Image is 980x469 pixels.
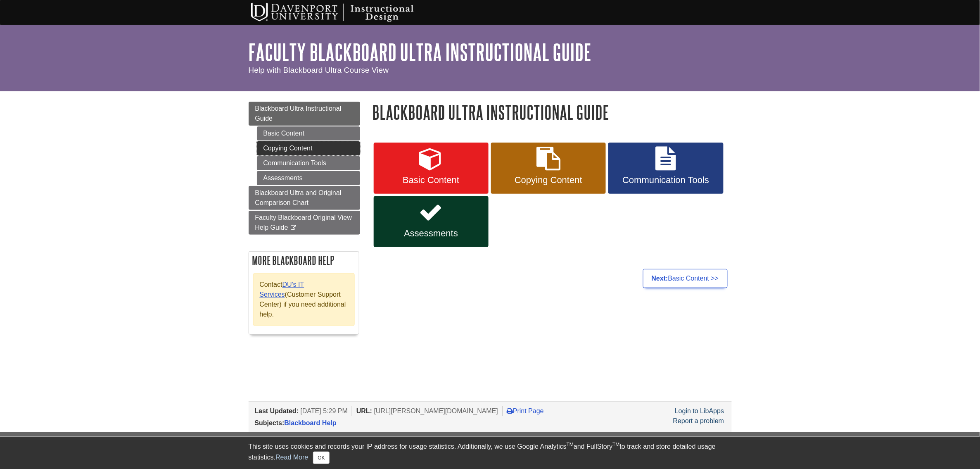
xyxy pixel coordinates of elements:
[249,66,389,74] span: Help with Blackboard Ultra Course View
[257,126,360,140] a: Basic Content
[257,141,360,155] a: Copying Content
[652,275,668,282] strong: Next:
[356,407,372,414] span: URL:
[255,189,342,206] span: Blackboard Ultra and Original Comparison Chart
[374,143,489,194] a: Basic Content
[497,175,600,186] span: Copying Content
[615,175,717,186] span: Communication Tools
[255,419,285,426] span: Subjects:
[249,442,732,464] div: This site uses cookies and records your IP address for usage statistics. Additionally, we use Goo...
[313,452,329,464] button: Close
[507,407,544,414] a: Print Page
[244,2,443,23] img: Davenport University Instructional Design
[249,102,360,343] div: Guide Page Menu
[285,419,337,426] a: Blackboard Help
[249,102,360,126] a: Blackboard Ultra Instructional Guide
[380,175,482,186] span: Basic Content
[643,269,728,288] a: Next:Basic Content >>
[373,102,732,123] h1: Blackboard Ultra Instructional Guide
[275,454,308,461] a: Read More
[249,186,360,210] a: Blackboard Ultra and Original Comparison Chart
[380,228,482,239] span: Assessments
[253,273,355,326] div: Contact (Customer Support Center) if you need additional help.
[374,407,498,414] span: [URL][PERSON_NAME][DOMAIN_NAME]
[301,407,348,414] span: [DATE] 5:29 PM
[260,281,304,298] a: DU's IT Services
[374,196,489,248] a: Assessments
[567,442,574,448] sup: TM
[491,143,606,194] a: Copying Content
[290,225,297,231] i: This link opens in a new window
[613,442,620,448] sup: TM
[255,214,352,231] span: Faculty Blackboard Original View Help Guide
[608,143,723,194] a: Communication Tools
[255,105,342,122] span: Blackboard Ultra Instructional Guide
[257,171,360,185] a: Assessments
[255,407,299,414] span: Last Updated:
[257,156,360,170] a: Communication Tools
[249,211,360,235] a: Faculty Blackboard Original View Help Guide
[507,407,513,414] i: Print Page
[675,407,724,414] a: Login to LibApps
[249,252,359,269] h2: More Blackboard Help
[249,39,592,65] a: Faculty Blackboard Ultra Instructional Guide
[673,417,724,424] a: Report a problem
